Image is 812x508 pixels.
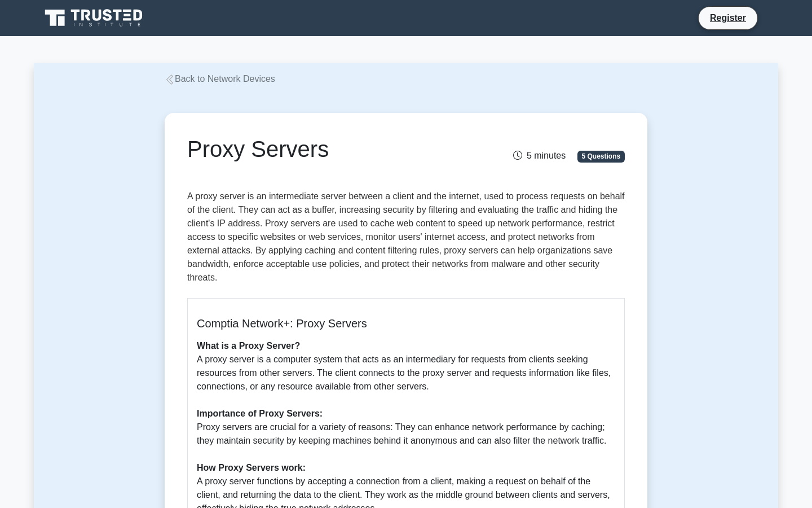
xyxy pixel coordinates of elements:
b: What is a Proxy Server? [197,341,300,351]
span: 5 Questions [577,151,625,162]
span: 5 minutes [513,151,566,160]
h5: Comptia Network+: Proxy Servers [197,317,615,330]
b: Importance of Proxy Servers: [197,409,323,418]
b: How Proxy Servers work: [197,463,306,472]
a: Register [703,11,753,25]
h1: Proxy Servers [187,135,474,163]
a: Back to Network Devices [165,74,275,84]
p: A proxy server is an intermediate server between a client and the internet, used to process reque... [187,190,625,289]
